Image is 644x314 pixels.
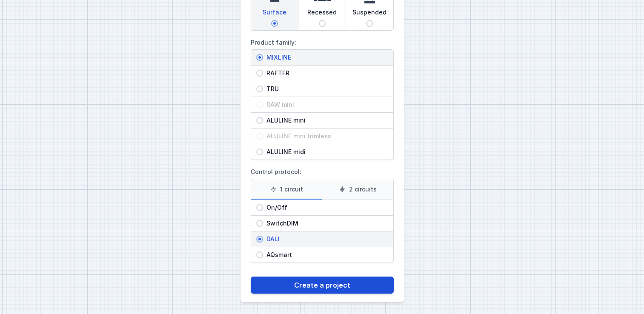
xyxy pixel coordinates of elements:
span: RAFTER [263,69,388,77]
span: Suspended [352,8,386,20]
span: ALULINE mini [263,116,388,125]
input: ALULINE midi [256,148,263,155]
input: SwitchDIM [256,220,263,227]
input: AQsmart [256,251,263,258]
input: On/Off [256,204,263,211]
label: Control protocol: [251,165,394,263]
input: TRU [256,86,263,92]
span: MIXLINE [263,53,388,62]
input: RAFTER [256,70,263,77]
span: SwitchDIM [263,219,388,228]
span: TRU [263,85,388,93]
label: 2 circuits [322,179,393,200]
button: Create a project [251,277,394,294]
input: Suspended [366,20,373,27]
label: 1 circuit [251,179,322,200]
span: Recessed [307,8,337,20]
span: Surface [263,8,286,20]
span: On/Off [263,203,388,212]
span: ALULINE midi [263,148,388,156]
input: DALI [256,236,263,243]
input: Recessed [319,20,326,27]
input: Surface [271,20,278,27]
span: AQsmart [263,251,388,259]
input: ALULINE mini [256,117,263,124]
input: MIXLINE [256,54,263,61]
label: Product family: [251,36,394,160]
span: DALI [263,235,388,243]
